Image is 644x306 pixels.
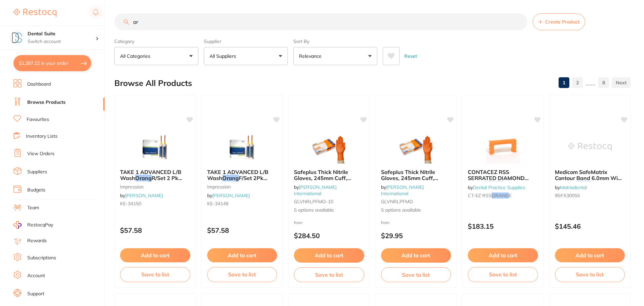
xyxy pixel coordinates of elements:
em: ORANG [492,192,509,199]
span: 5 options available [381,207,451,214]
input: Search Products [114,13,527,30]
a: Restocq Logo [13,5,56,20]
button: $1,397.22 in your order [13,55,91,71]
a: [PERSON_NAME] [212,192,250,199]
span: by [207,192,250,199]
a: Favourites [27,116,49,123]
span: TAKE 1 ADVANCED L/B Wash [120,169,181,181]
span: Create Product [545,19,579,25]
a: Matrixdental [560,184,587,190]
a: Support [27,291,44,297]
span: 9SFX30055 [555,192,580,199]
button: Add to cart [381,248,451,262]
a: RestocqPay [13,221,53,229]
button: Save to list [468,267,538,282]
a: Dental Practice Supplies [473,184,525,190]
p: Relevance [299,53,324,59]
span: by [381,184,424,196]
span: e 30055 [592,181,613,188]
span: from [294,220,303,225]
button: Save to list [294,267,364,282]
a: Inventory Lists [26,133,58,140]
p: $57.58 [120,226,190,234]
a: 1 [559,76,569,89]
span: CONTACEZ RSS SERRATED DIAMOND STRIP, [468,169,529,188]
a: 2 [572,76,583,89]
h4: Dental Suite [28,31,96,37]
a: View Orders [27,150,54,157]
span: Medicom SafeMatrix Contour Band 6.0mm Wide (50/pcs) [555,169,624,188]
button: Add to cart [207,248,277,262]
label: Category [114,38,198,44]
p: All Categories [120,53,153,59]
a: [PERSON_NAME] International [294,184,337,196]
small: impression [207,184,277,189]
a: [PERSON_NAME] International [381,184,424,196]
img: TAKE 1 ADVANCED L/B Wash Orang R/Set 2 Pk 50ml x 2cart & tips [133,130,177,164]
button: Add to cart [120,248,190,262]
a: Subscriptions [27,255,56,261]
a: Team [27,205,39,211]
label: Supplier [204,38,288,44]
span: 5 options available [294,207,364,214]
b: CONTACEZ RSS SERRATED DIAMOND STRIP, ORANGE, 16PCS [468,169,538,181]
button: Relevance [293,47,377,65]
em: ORANG [484,181,504,188]
img: TAKE 1 ADVANCED L/B Wash Orang F/Set 2Pk 50ml x 2 cart & tips [220,130,264,164]
p: $183.15 [468,222,538,230]
img: RestocqPay [13,221,22,229]
span: from [381,220,390,225]
a: Rewards [27,237,47,244]
span: by [120,192,163,199]
em: Orang [576,181,592,188]
p: All Suppliers [210,53,239,59]
span: E, 16PCS [504,181,528,188]
button: Add to cart [555,248,625,262]
span: Safeplus Thick Nitrile Gloves, 245mm Cuff, Heavy Duty, Powder Free, EN374, [294,169,360,194]
em: Orang [222,175,239,181]
button: Save to list [555,267,625,282]
em: Orang [135,175,152,181]
b: Safeplus Thick Nitrile Gloves, 245mm Cuff, Heavy Duty, Powder Free, EN374, Orange Colour, Carton [294,169,364,181]
span: CT-EZ RSS [468,192,492,199]
button: All Suppliers [204,47,288,65]
button: Add to cart [294,248,364,262]
p: Switch account [28,38,96,45]
span: TAKE 1 ADVANCED L/B Wash [207,169,268,181]
p: $145.46 [555,222,625,230]
button: Reset [402,47,419,65]
span: GLVNRLPFMO-10 [294,199,333,205]
img: Dental Suite [10,31,24,44]
a: Budgets [27,187,45,193]
p: $29.95 [381,232,451,239]
img: Medicom SafeMatrix Contour Band 6.0mm Wide (50/pcs) Orange 30055 [568,130,612,164]
button: Save to list [120,267,190,282]
button: Save to list [207,267,277,282]
span: R/Set 2 Pk 50ml x 2cart & tips [120,175,182,187]
img: Safeplus Thick Nitrile Gloves, 245mm Cuff, Heavy Duty, Powder Free, EN374, Orange Colour, Box [394,130,438,164]
button: All Categories [114,47,198,65]
span: by [294,184,337,196]
img: CONTACEZ RSS SERRATED DIAMOND STRIP, ORANGE, 16PCS [481,130,525,164]
img: Safeplus Thick Nitrile Gloves, 245mm Cuff, Heavy Duty, Powder Free, EN374, Orange Colour, Carton [307,130,351,164]
span: by [555,184,587,190]
p: $57.58 [207,226,277,234]
a: Suppliers [27,169,47,175]
span: KE-34150 [120,201,141,207]
button: Save to list [381,267,451,282]
button: Create Product [533,13,585,30]
span: F/Set 2Pk 50ml x 2 cart & tips [207,175,267,187]
button: Add to cart [468,248,538,262]
span: E [509,192,512,199]
a: [PERSON_NAME] [125,192,163,199]
img: Restocq Logo [13,9,56,17]
label: Sort By [293,38,377,44]
b: TAKE 1 ADVANCED L/B Wash Orang R/Set 2 Pk 50ml x 2cart & tips [120,169,190,181]
a: 8 [598,76,609,89]
a: Dashboard [27,81,51,88]
b: TAKE 1 ADVANCED L/B Wash Orang F/Set 2Pk 50ml x 2 cart & tips [207,169,277,181]
span: GLVNRLPFMO [381,199,413,205]
h2: Browse All Products [114,79,192,88]
small: impression [120,184,190,189]
span: by [468,184,525,190]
